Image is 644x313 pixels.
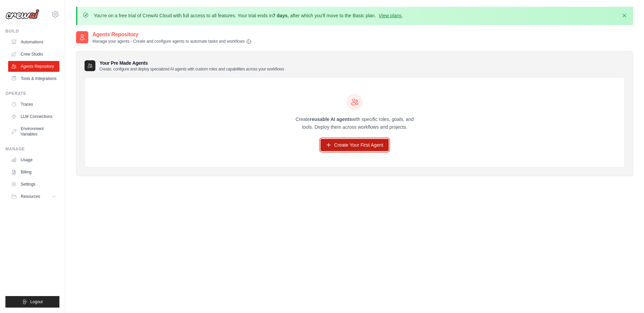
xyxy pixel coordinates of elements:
[30,299,43,305] span: Logout
[8,191,59,202] button: Resources
[8,49,59,60] a: Crew Studio
[320,139,389,151] a: Create Your First Agent
[8,99,59,110] a: Traces
[5,296,59,308] button: Logout
[94,12,403,19] p: You're on a free trial of CrewAI Cloud with full access to all features. Your trial ends in , aft...
[5,91,59,96] div: Operate
[273,13,288,18] strong: 7 days
[99,66,284,72] p: Create, configure and deploy specialized AI agents with custom roles and capabilities across your...
[21,194,40,199] span: Resources
[310,117,352,122] strong: reusable AI agents
[8,73,59,84] a: Tools & Integrations
[290,116,420,131] p: Create with specific roles, goals, and tools. Deploy them across workflows and projects.
[8,179,59,190] a: Settings
[8,37,59,47] a: Automations
[92,39,252,44] p: Manage your agents - Create and configure agents to automate tasks and workflows
[8,167,59,178] a: Billing
[99,60,284,72] h3: Your Pre Made Agents
[5,9,39,19] img: Logo
[8,61,59,72] a: Agents Repository
[8,123,59,140] a: Environment Variables
[8,154,59,165] a: Usage
[5,146,59,152] div: Manage
[5,28,59,34] div: Build
[92,30,252,39] h2: Agents Repository
[8,111,59,122] a: LLM Connections
[379,13,401,18] a: View plans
